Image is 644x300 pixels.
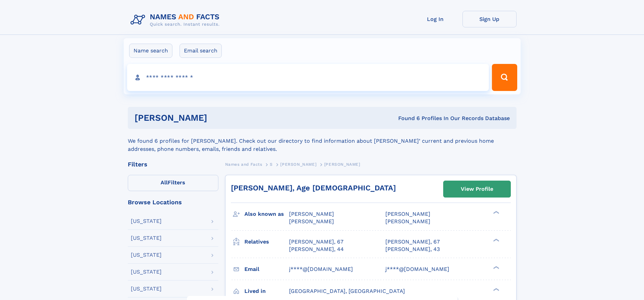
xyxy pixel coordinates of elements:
[180,44,222,58] label: Email search
[289,246,344,253] a: [PERSON_NAME], 44
[244,236,289,248] h3: Relatives
[289,218,334,225] span: [PERSON_NAME]
[408,11,462,27] a: Log In
[324,162,360,167] span: [PERSON_NAME]
[385,218,430,225] span: [PERSON_NAME]
[244,263,289,275] h3: Email
[244,285,289,297] h3: Lived in
[128,199,218,205] div: Browse Locations
[280,162,316,167] span: [PERSON_NAME]
[129,44,172,58] label: Name search
[128,11,225,29] img: Logo Names and Facts
[131,235,162,241] div: [US_STATE]
[128,161,218,167] div: Filters
[492,64,517,91] button: Search Button
[289,211,334,217] span: [PERSON_NAME]
[131,286,162,292] div: [US_STATE]
[303,115,510,122] div: Found 6 Profiles In Our Records Database
[492,287,500,292] div: ❯
[131,252,162,258] div: [US_STATE]
[492,210,500,215] div: ❯
[289,288,405,294] span: [GEOGRAPHIC_DATA], [GEOGRAPHIC_DATA]
[444,181,510,197] a: View Profile
[385,211,430,217] span: [PERSON_NAME]
[492,238,500,242] div: ❯
[161,179,168,186] span: All
[231,184,396,192] a: [PERSON_NAME], Age [DEMOGRAPHIC_DATA]
[128,175,218,191] label: Filters
[280,160,316,168] a: [PERSON_NAME]
[270,162,273,167] span: S
[128,129,517,153] div: We found 6 profiles for [PERSON_NAME]. Check out our directory to find information about [PERSON_...
[461,181,493,197] div: View Profile
[135,114,303,122] h1: [PERSON_NAME]
[127,64,489,91] input: search input
[385,238,440,246] a: [PERSON_NAME], 67
[385,246,440,253] a: [PERSON_NAME], 43
[289,238,343,246] a: [PERSON_NAME], 67
[131,269,162,275] div: [US_STATE]
[244,208,289,220] h3: Also known as
[131,218,162,224] div: [US_STATE]
[270,160,273,168] a: S
[462,11,517,27] a: Sign Up
[225,160,262,168] a: Names and Facts
[492,265,500,270] div: ❯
